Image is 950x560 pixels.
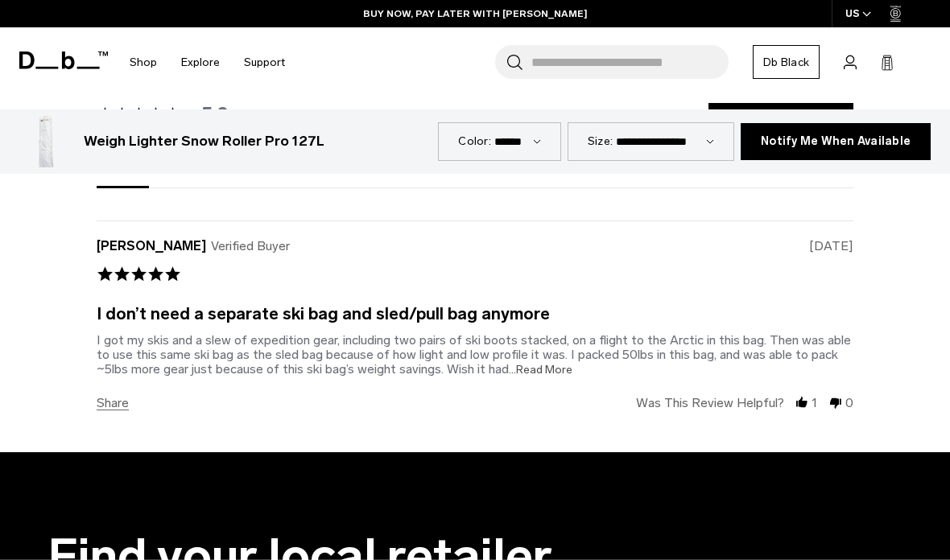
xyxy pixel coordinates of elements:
[636,396,784,410] span: Was this review helpful?
[363,6,588,21] a: BUY NOW, PAY LATER WITH [PERSON_NAME]
[201,102,229,126] span: 5.0
[118,27,297,97] nav: Main Navigation
[97,239,207,253] span: [PERSON_NAME]
[828,396,843,410] div: vote down Review by Robert on 17 Mar 2025
[97,397,131,410] span: share
[244,34,285,91] a: Support
[181,34,220,91] a: Explore
[588,133,613,150] label: Size:
[211,239,290,253] span: Verified Buyer
[809,239,853,253] span: review date 03/17/25
[795,396,809,410] div: vote up Review by Robert on 17 Mar 2025
[97,396,129,410] span: share
[812,396,818,410] span: 1
[97,332,851,377] div: I got my skis and a slew of expedition gear, including two pairs of ski boots stacked, on a fligh...
[845,396,853,410] span: 0
[741,123,931,160] button: Notify Me When Available
[458,133,491,150] label: Color:
[84,131,324,152] h3: Weigh Lighter Snow Roller Pro 127L
[761,134,911,148] span: Notify Me When Available
[19,116,71,167] img: Weigh_Lighter_Snow_Roller_Pro_127L_1.png
[708,103,853,137] div: write a review
[130,34,157,91] a: Shop
[753,45,820,79] a: Db Black
[509,363,572,377] span: ...Read More
[97,307,550,320] div: I don’t need a separate ski bag and sled/pull bag anymore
